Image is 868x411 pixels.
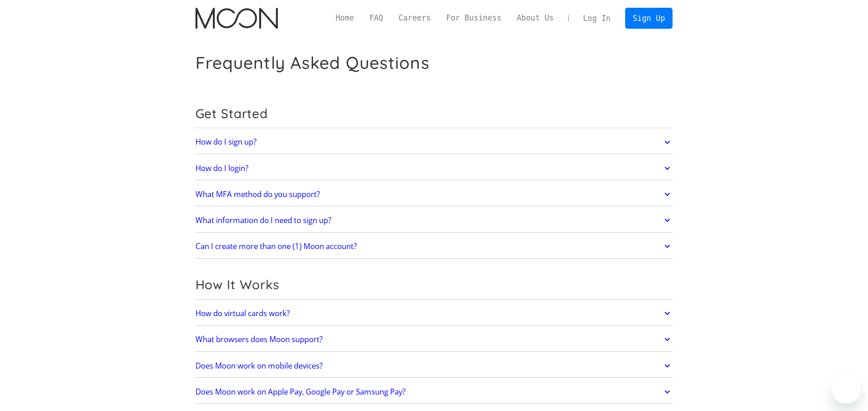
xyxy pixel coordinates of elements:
a: Does Moon work on Apple Pay, Google Pay or Samsung Pay? [195,382,673,401]
a: Sign Up [625,8,673,28]
h2: How do I login? [195,164,248,173]
h2: What browsers does Moon support? [195,335,323,344]
h2: Does Moon work on mobile devices? [195,361,323,370]
h1: Frequently Asked Questions [195,52,430,73]
h2: Get Started [195,106,673,121]
a: How do virtual cards work? [195,304,673,323]
h2: How do virtual cards work? [195,309,290,318]
a: What information do I need to sign up? [195,211,673,230]
a: What browsers does Moon support? [195,330,673,349]
a: How do I login? [195,159,673,178]
h2: How do I sign up? [195,137,257,146]
iframe: Button to launch messaging window [832,375,861,404]
a: Does Moon work on mobile devices? [195,356,673,375]
a: Home [328,12,362,24]
img: Moon Logo [195,8,278,29]
a: home [195,8,278,29]
h2: What MFA method do you support? [195,190,320,199]
a: How do I sign up? [195,133,673,152]
h2: Can I create more than one (1) Moon account? [195,242,357,251]
a: What MFA method do you support? [195,185,673,204]
a: For Business [438,12,509,24]
a: Can I create more than one (1) Moon account? [195,237,673,256]
a: Careers [391,12,438,24]
h2: What information do I need to sign up? [195,216,331,225]
a: About Us [509,12,561,24]
a: FAQ [362,12,391,24]
h2: Does Moon work on Apple Pay, Google Pay or Samsung Pay? [195,387,406,396]
a: Log In [575,8,618,28]
h2: How It Works [195,277,673,292]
